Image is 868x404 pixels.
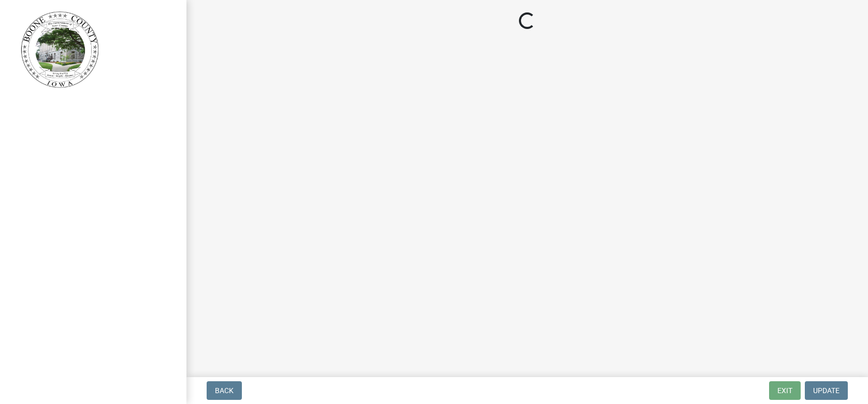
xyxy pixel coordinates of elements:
span: Back [215,386,234,395]
img: Boone County, Iowa [21,11,99,88]
button: Update [805,381,848,400]
button: Back [207,381,242,400]
button: Exit [769,381,801,400]
span: Update [813,386,840,395]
